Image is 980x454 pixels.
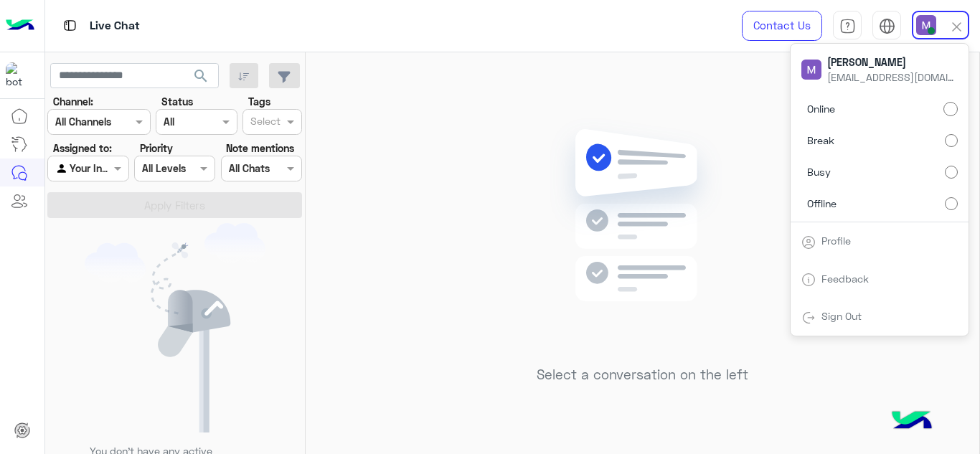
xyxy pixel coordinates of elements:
img: tab [801,311,816,325]
label: Note mentions [226,141,294,156]
button: Apply Filters [47,192,302,218]
img: userImage [916,15,936,35]
label: Tags [248,94,270,109]
img: tab [61,16,79,34]
input: Online [943,102,958,116]
span: Offline [807,196,837,211]
img: tab [879,18,895,34]
img: empty users [85,223,265,432]
p: Live Chat [90,16,140,36]
img: tab [839,18,856,34]
a: Sign Out [821,310,862,322]
a: Feedback [821,273,869,285]
img: tab [801,273,816,287]
label: Priority [140,141,173,156]
span: Online [807,101,835,116]
input: Break [945,134,958,147]
span: Break [807,133,834,148]
label: Status [161,94,193,109]
img: close [948,19,965,35]
a: tab [833,11,862,41]
img: no messages [539,118,746,356]
img: tab [801,235,816,250]
img: hulul-logo.png [887,397,937,447]
img: Logo [6,11,34,41]
img: 317874714732967 [6,62,32,88]
img: userImage [801,60,821,80]
a: Contact Us [742,11,822,41]
a: Profile [821,235,851,247]
span: [EMAIL_ADDRESS][DOMAIN_NAME] [827,70,956,85]
span: [PERSON_NAME] [827,55,956,70]
label: Assigned to: [53,141,112,156]
h5: Select a conversation on the left [537,366,748,383]
label: Channel: [53,94,93,109]
input: Offline [945,197,958,210]
input: Busy [945,166,958,179]
span: search [192,67,209,85]
div: Select [248,113,281,132]
button: search [184,63,219,94]
span: Busy [807,164,831,179]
